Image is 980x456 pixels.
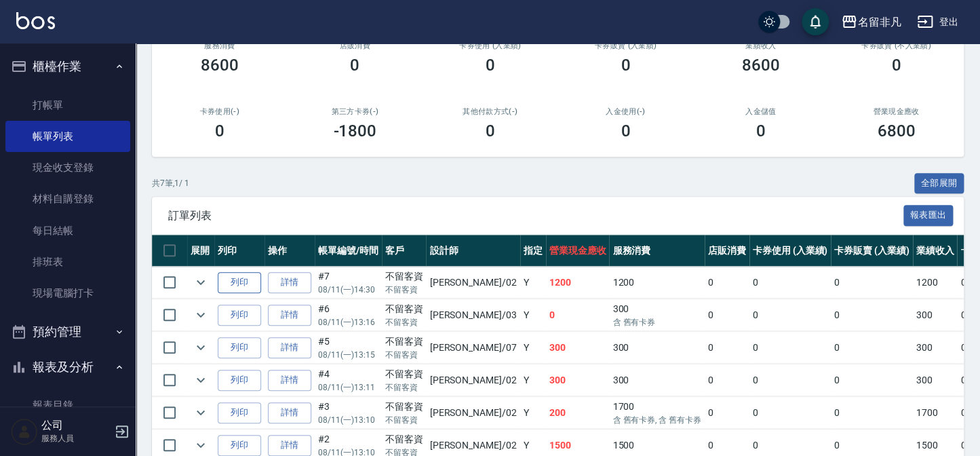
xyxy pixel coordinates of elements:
button: expand row [191,272,211,292]
button: 報表及分析 [5,349,130,385]
a: 材料自購登錄 [5,183,130,214]
td: 300 [546,364,610,396]
h3: 0 [486,121,495,140]
h2: 第三方卡券(-) [304,107,407,116]
td: #5 [315,332,382,364]
th: 客戶 [382,235,427,267]
td: 300 [609,364,704,396]
button: 列印 [218,305,261,326]
td: Y [520,364,546,396]
td: 300 [913,364,958,396]
a: 每日結帳 [5,215,130,246]
td: 300 [913,299,958,331]
th: 帳單編號/時間 [315,235,382,267]
div: 不留客資 [385,432,423,446]
a: 詳情 [268,272,311,293]
p: 不留客資 [385,381,423,394]
button: 名留非凡 [836,8,906,36]
td: 0 [705,397,749,429]
div: 不留客資 [385,269,423,284]
p: 含 舊有卡券, 含 舊有卡券 [612,414,701,426]
td: 0 [831,267,913,299]
th: 操作 [264,235,315,267]
td: 0 [705,364,749,396]
div: 名留非凡 [857,14,901,31]
p: 不留客資 [385,414,423,426]
h2: 業績收入 [709,41,812,50]
td: 1700 [913,397,958,429]
h2: 卡券使用 (入業績) [439,41,542,50]
a: 排班表 [5,246,130,278]
button: 列印 [218,272,261,293]
h2: 入金儲值 [709,107,812,116]
p: 08/11 (一) 13:11 [318,381,378,394]
td: #6 [315,299,382,331]
td: 300 [609,299,704,331]
button: expand row [191,305,211,325]
p: 不留客資 [385,316,423,328]
td: 0 [831,364,913,396]
div: 不留客資 [385,367,423,381]
h2: 其他付款方式(-) [439,107,542,116]
div: 不留客資 [385,335,423,349]
a: 報表匯出 [903,208,954,221]
a: 詳情 [268,370,311,391]
td: 1200 [609,267,704,299]
h5: 公司 [41,419,111,432]
td: #3 [315,397,382,429]
td: 1700 [609,397,704,429]
td: 0 [546,299,610,331]
p: 含 舊有卡券 [612,316,701,328]
button: 預約管理 [5,314,130,349]
button: expand row [191,402,211,423]
td: 0 [705,267,749,299]
button: 全部展開 [914,173,964,194]
th: 店販消費 [705,235,749,267]
button: expand row [191,337,211,358]
h2: 卡券販賣 (不入業績) [845,41,948,50]
td: 300 [913,332,958,364]
button: expand row [191,435,211,455]
p: 不留客資 [385,349,423,361]
td: 300 [609,332,704,364]
p: 共 7 筆, 1 / 1 [152,177,189,189]
a: 詳情 [268,305,311,326]
td: 1200 [546,267,610,299]
td: [PERSON_NAME] /03 [426,299,520,331]
a: 現場電腦打卡 [5,278,130,309]
th: 展開 [187,235,214,267]
a: 報表目錄 [5,389,130,421]
td: 0 [749,332,831,364]
h3: 0 [621,56,630,75]
p: 08/11 (一) 13:10 [318,414,378,426]
td: 200 [546,397,610,429]
p: 不留客資 [385,284,423,296]
h3: 6800 [877,121,915,140]
td: 0 [831,397,913,429]
td: [PERSON_NAME] /02 [426,364,520,396]
h3: 8600 [742,56,780,75]
button: 列印 [218,435,261,456]
td: 0 [749,364,831,396]
th: 列印 [214,235,264,267]
h3: 服務消費 [168,41,271,50]
td: #4 [315,364,382,396]
h3: 0 [486,56,495,75]
th: 指定 [520,235,546,267]
td: 0 [705,332,749,364]
h2: 入金使用(-) [574,107,678,116]
td: 0 [749,397,831,429]
th: 服務消費 [609,235,704,267]
button: expand row [191,370,211,390]
div: 不留客資 [385,302,423,316]
a: 詳情 [268,337,311,358]
td: Y [520,332,546,364]
td: Y [520,299,546,331]
th: 業績收入 [913,235,958,267]
p: 08/11 (一) 14:30 [318,284,378,296]
a: 詳情 [268,435,311,456]
p: 08/11 (一) 13:16 [318,316,378,328]
td: 0 [749,299,831,331]
button: 櫃檯作業 [5,49,130,84]
a: 打帳單 [5,90,130,121]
